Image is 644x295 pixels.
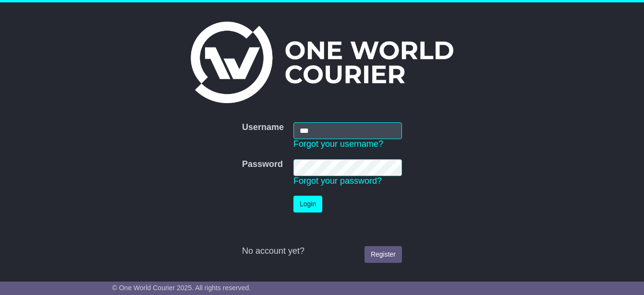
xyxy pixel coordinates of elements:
img: One World [191,22,453,103]
label: Password [242,159,283,170]
div: No account yet? [242,246,402,257]
a: Register [365,246,402,263]
a: Forgot your password? [293,176,382,186]
a: Forgot your username? [293,139,383,149]
button: Login [293,196,322,212]
label: Username [242,122,284,133]
span: © One World Courier 2025. All rights reserved. [112,284,251,292]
